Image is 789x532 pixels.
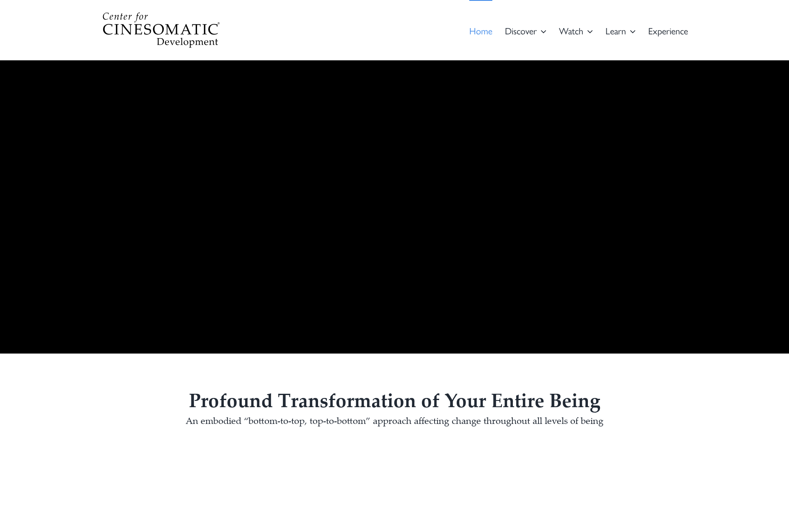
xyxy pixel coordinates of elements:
[505,26,537,35] span: Dis­cov­er
[101,416,688,427] h4: An embod­ied “bottom-to-top, top-to-bottom” approach affect­ing change through­out all levels of ...
[101,12,220,49] img: Center For Cinesomatic Development Logo
[101,391,688,414] h2: Pro­found Trans­for­ma­tion of Your Entire Being
[559,26,583,35] span: Watch
[648,26,688,35] span: Expe­ri­ence
[605,26,626,35] span: Learn
[469,26,492,35] span: Home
